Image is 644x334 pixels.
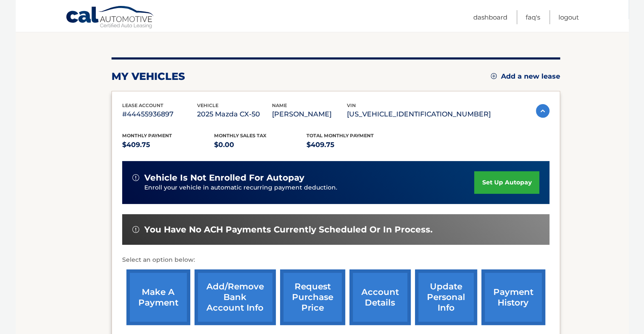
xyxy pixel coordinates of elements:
[280,269,345,325] a: request purchase price
[197,108,272,120] p: 2025 Mazda CX-50
[415,269,477,325] a: update personal info
[144,224,432,235] span: You have no ACH payments currently scheduled or in process.
[306,139,399,151] p: $409.75
[122,139,215,151] p: $409.75
[112,70,185,83] h2: my vehicles
[144,183,475,192] p: Enroll your vehicle in automatic recurring payment deduction.
[195,269,276,325] a: Add/Remove bank account info
[197,102,218,108] span: vehicle
[66,6,155,30] a: Cal Automotive
[122,133,172,139] span: Monthly Payment
[349,269,411,325] a: account details
[491,72,560,81] a: Add a new lease
[272,102,287,108] span: name
[214,139,306,151] p: $0.00
[474,171,539,194] a: set up autopay
[347,102,356,108] span: vin
[558,10,579,24] a: Logout
[126,269,190,325] a: make a payment
[144,173,304,183] span: vehicle is not enrolled for autopay
[122,102,163,108] span: lease account
[132,174,139,181] img: alert-white.svg
[214,133,266,139] span: Monthly sales Tax
[122,255,550,265] p: Select an option below:
[491,73,497,79] img: add.svg
[122,108,197,120] p: #44455936897
[536,104,550,118] img: accordion-active.svg
[481,269,545,325] a: payment history
[347,108,491,120] p: [US_VEHICLE_IDENTIFICATION_NUMBER]
[306,133,374,139] span: Total Monthly Payment
[526,10,540,24] a: FAQ's
[132,226,139,233] img: alert-white.svg
[473,10,507,24] a: Dashboard
[272,108,347,120] p: [PERSON_NAME]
